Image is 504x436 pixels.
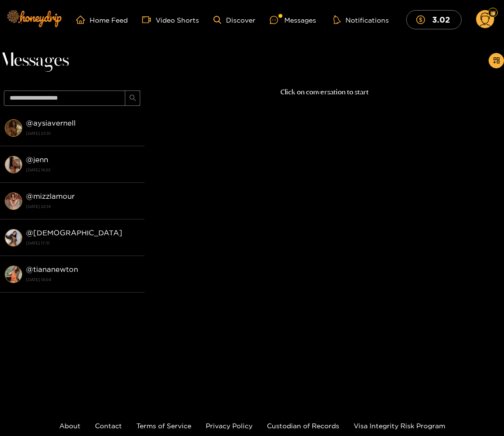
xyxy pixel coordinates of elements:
[26,265,78,273] strong: @ tiananewton
[26,155,48,164] strong: @ jenn
[76,15,90,24] span: home
[493,57,500,65] span: appstore-add
[129,94,136,103] span: search
[406,10,462,29] button: 3.02
[26,119,76,127] strong: @ aysiavernell
[26,239,140,247] strong: [DATE] 17:31
[142,15,156,24] span: video-camera
[5,119,22,137] img: conversation
[136,422,191,429] a: Terms of Service
[59,422,80,429] a: About
[125,90,140,106] button: search
[26,166,140,174] strong: [DATE] 14:25
[26,192,75,200] strong: @ mizzlamour
[490,10,496,16] img: Fan Level
[76,15,128,24] a: Home Feed
[267,422,339,429] a: Custodian of Records
[26,129,140,138] strong: [DATE] 23:51
[331,15,392,25] button: Notifications
[26,202,140,211] strong: [DATE] 22:14
[5,266,22,283] img: conversation
[5,156,22,173] img: conversation
[489,53,504,68] button: appstore-add
[145,87,504,98] p: Click on conversation to start
[142,15,199,24] a: Video Shorts
[26,275,140,284] strong: [DATE] 14:04
[270,14,316,26] div: Messages
[5,192,22,210] img: conversation
[26,229,122,237] strong: @ [DEMOGRAPHIC_DATA]
[213,16,255,24] a: Discover
[354,422,445,429] a: Visa Integrity Risk Program
[416,15,430,24] span: dollar
[95,422,122,429] a: Contact
[206,422,252,429] a: Privacy Policy
[5,229,22,246] img: conversation
[431,14,451,25] mark: 3.02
